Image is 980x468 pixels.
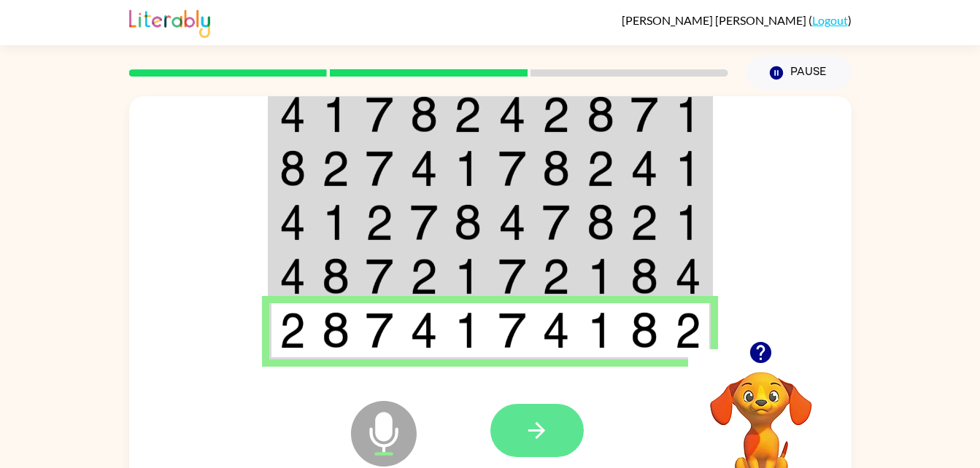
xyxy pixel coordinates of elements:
[630,96,658,133] img: 7
[322,204,350,241] img: 1
[498,204,526,241] img: 4
[587,312,614,348] img: 1
[279,96,306,133] img: 4
[812,13,848,27] a: Logout
[587,96,614,133] img: 8
[542,204,570,241] img: 7
[322,312,350,348] img: 8
[675,150,701,187] img: 1
[410,312,438,348] img: 4
[587,204,614,241] img: 8
[366,312,393,348] img: 7
[498,96,526,133] img: 4
[366,150,393,187] img: 7
[366,96,393,133] img: 7
[746,56,852,90] button: Pause
[322,96,350,133] img: 1
[630,312,658,348] img: 8
[454,96,482,133] img: 2
[498,150,526,187] img: 7
[587,258,614,295] img: 1
[622,13,809,27] span: [PERSON_NAME] [PERSON_NAME]
[322,150,350,187] img: 2
[675,258,701,295] img: 4
[675,96,701,133] img: 1
[542,258,570,295] img: 2
[279,150,306,187] img: 8
[454,258,482,295] img: 1
[587,150,614,187] img: 2
[410,258,438,295] img: 2
[542,312,570,348] img: 4
[454,150,482,187] img: 1
[622,13,852,27] div: ( )
[630,150,658,187] img: 4
[542,96,570,133] img: 2
[498,312,526,348] img: 7
[322,258,350,295] img: 8
[129,6,210,38] img: Literably
[279,204,306,241] img: 4
[454,312,482,348] img: 1
[279,258,306,295] img: 4
[498,258,526,295] img: 7
[454,204,482,241] img: 8
[410,150,438,187] img: 4
[410,96,438,133] img: 8
[630,258,658,295] img: 8
[410,204,438,241] img: 7
[542,150,570,187] img: 8
[675,312,701,348] img: 2
[630,204,658,241] img: 2
[366,204,393,241] img: 2
[279,312,306,348] img: 2
[366,258,393,295] img: 7
[675,204,701,241] img: 1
